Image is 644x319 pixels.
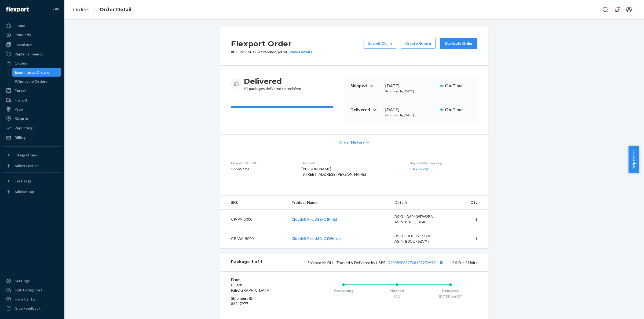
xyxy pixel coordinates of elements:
td: CP-WA-5000 [220,229,287,248]
div: 2 SKUs 2 Units [262,259,477,266]
div: ASIN: B0CQF6ZVX7 [394,239,445,244]
span: Standard [261,50,276,54]
p: Promised by [DATE] [385,89,436,93]
button: Fast Tags [3,177,61,185]
div: Processing [317,288,370,294]
div: [DATE] [385,83,436,89]
a: Billing [3,133,61,142]
th: Qty [449,196,488,210]
div: Ecommerce Orders [15,70,49,75]
button: Open account menu [624,4,634,15]
div: 9/15 [370,294,424,299]
a: Add Integration [3,162,61,170]
div: Package 1 of 1 [231,259,262,266]
td: CP-PA-5000 [220,210,287,229]
span: • [258,50,260,54]
a: 136667250 [410,167,429,171]
span: Shipped via DHL, Tracked & Delivered by USPS [308,260,445,265]
a: Clutch® Pro USB-C (Pink) [291,217,337,222]
button: Open notifications [612,4,623,15]
p: # B1HN2RMJXE / $8.54 [231,49,312,55]
dd: 136667250 [231,166,293,172]
div: Replenishments [14,51,43,57]
a: 9239590339708159272948 [388,260,436,265]
img: Flexport logo [6,7,29,12]
a: Replenishments [3,50,61,58]
p: On-Time [445,83,471,89]
div: Settings [14,278,30,284]
dt: Flexport Order ID [231,161,293,165]
div: Give Feedback [14,306,41,311]
a: Order Detail [100,7,131,13]
th: Details [390,196,449,210]
span: [PERSON_NAME] [STREET_ADDRESS][PERSON_NAME] [302,167,366,177]
div: Wholesale Orders [15,79,47,84]
a: Reporting [3,124,61,132]
dt: Destination [302,161,401,165]
h3: Delivered [244,76,302,86]
a: Talk to Support [3,286,61,294]
button: Close Navigation [50,4,61,15]
div: Returns [14,116,29,121]
div: Prep [14,107,23,112]
th: SKU [220,196,287,210]
button: Create Return [401,38,436,49]
td: 1 [449,210,488,229]
div: Inbounds [14,32,31,37]
a: Orders [73,7,89,13]
div: Add Fast Tag [14,189,34,194]
a: Clutch® Pro USB-C (White) [291,236,341,241]
a: Settings [3,277,61,285]
button: Duplicate Order [440,38,477,49]
button: Open Search Box [600,4,611,15]
a: Prep [3,105,61,114]
th: Product Name [287,196,390,210]
div: [DATE] [385,107,436,113]
button: View Details [287,49,312,55]
p: On-Time [445,107,471,113]
a: Freight [3,96,61,104]
a: Ecommerce Orders [12,68,61,77]
div: Add Integration [14,163,38,168]
div: Parcel [14,88,26,93]
h2: Flexport Order [231,38,312,49]
dt: From [231,277,295,282]
a: Help Center [3,295,61,303]
a: Parcel [3,86,61,95]
ol: breadcrumbs [69,2,136,18]
div: [DATE] 7pm EDT [424,294,477,299]
div: DSKU: DULQ5E7Z2VS [394,233,445,239]
a: Wholesale Orders [12,77,61,86]
a: Returns [3,114,61,123]
button: Submit Claim [364,38,396,49]
div: DSKU: D6P439FW2BA [394,214,445,219]
span: Order History [339,140,365,145]
a: Add Fast Tag [3,187,61,196]
button: Copy tracking number [438,259,445,266]
div: Fast Tags [14,178,32,184]
div: Help Center [14,297,36,302]
div: Inventory [14,42,32,47]
div: ASIN: B0CQFBGKG5 [394,219,445,225]
div: Delivered [424,288,477,294]
div: Freight [14,97,28,103]
div: Reporting [14,125,32,131]
button: Help Center [628,146,639,173]
p: Promised by [DATE] [385,113,436,117]
a: Orders [3,59,61,67]
div: Duplicate Order [444,41,473,46]
div: Orders [14,61,27,66]
a: Inbounds [3,31,61,39]
p: Delivered [350,107,381,113]
div: Shipped [370,288,424,294]
div: Talk to Support [14,287,42,293]
dd: 86247977 [231,301,295,306]
dt: Shipment ID [231,296,295,301]
button: Give Feedback [3,304,61,313]
button: Integrations [3,151,61,159]
div: Billing [14,135,25,140]
td: 1 [449,229,488,248]
div: All packages delivered to recipient [244,76,302,91]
